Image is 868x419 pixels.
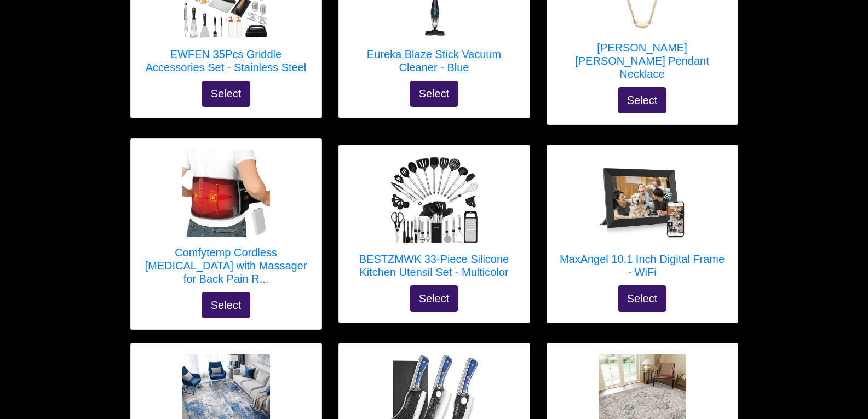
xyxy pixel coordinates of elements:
img: BESTZMWK 33-Piece Silicone Kitchen Utensil Set - Multicolor [390,156,478,244]
h5: Comfytemp Cordless [MEDICAL_DATA] with Massager for Back Pain R... [142,246,311,285]
a: BESTZMWK 33-Piece Silicone Kitchen Utensil Set - Multicolor BESTZMWK 33-Piece Silicone Kitchen Ut... [350,156,519,285]
h5: [PERSON_NAME] [PERSON_NAME] Pendant Necklace [558,41,727,81]
button: Select [410,285,459,312]
button: Select [202,292,251,318]
img: Comfytemp Cordless Heating Pad with Massager for Back Pain Relief, Portable Lower Back Massager F... [182,150,270,237]
h5: Eureka Blaze Stick Vacuum Cleaner - Blue [350,48,519,74]
h5: MaxAngel 10.1 Inch Digital Frame - WiFi [558,252,727,279]
button: Select [202,81,251,107]
h5: EWFEN 35Pcs Griddle Accessories Set - Stainless Steel [142,48,311,74]
a: MaxAngel 10.1 Inch Digital Frame - WiFi MaxAngel 10.1 Inch Digital Frame - WiFi [558,156,727,285]
h5: BESTZMWK 33-Piece Silicone Kitchen Utensil Set - Multicolor [350,252,519,279]
button: Select [410,81,459,107]
button: Select [618,285,667,312]
a: Comfytemp Cordless Heating Pad with Massager for Back Pain Relief, Portable Lower Back Massager F... [142,150,311,292]
img: MaxAngel 10.1 Inch Digital Frame - WiFi [599,156,686,244]
button: Select [618,87,667,113]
